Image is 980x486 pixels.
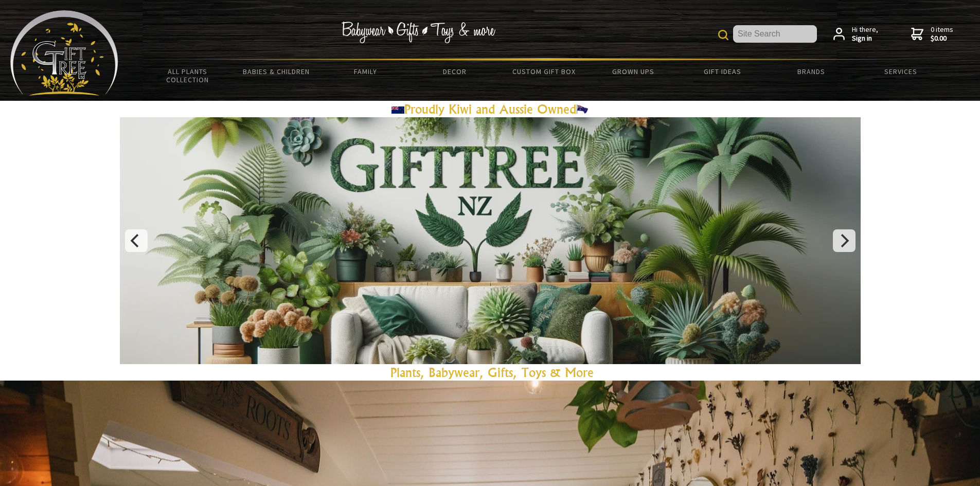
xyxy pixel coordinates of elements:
[390,365,587,380] a: Plants, Babywear, Gifts, Toys & Mor
[911,25,953,43] a: 0 items$0.00
[232,61,321,82] a: Babies & Children
[410,61,499,82] a: Decor
[125,229,148,252] button: Previous
[500,61,589,82] a: Custom Gift Box
[321,61,410,82] a: Family
[10,10,118,96] img: Babyware - Gifts - Toys and more...
[678,61,767,82] a: Gift Ideas
[143,61,232,91] a: All Plants Collection
[767,61,856,82] a: Brands
[931,34,953,43] strong: $0.00
[931,25,953,43] span: 0 items
[733,25,817,43] input: Site Search
[856,61,945,82] a: Services
[589,61,678,82] a: Grown Ups
[833,229,856,252] button: Next
[833,25,878,43] a: Hi there,Sign in
[391,101,589,117] a: Proudly Kiwi and Aussie Owned
[718,30,728,40] img: product search
[341,22,495,43] img: Babywear - Gifts - Toys & more
[852,25,878,43] span: Hi there,
[852,34,878,43] strong: Sign in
